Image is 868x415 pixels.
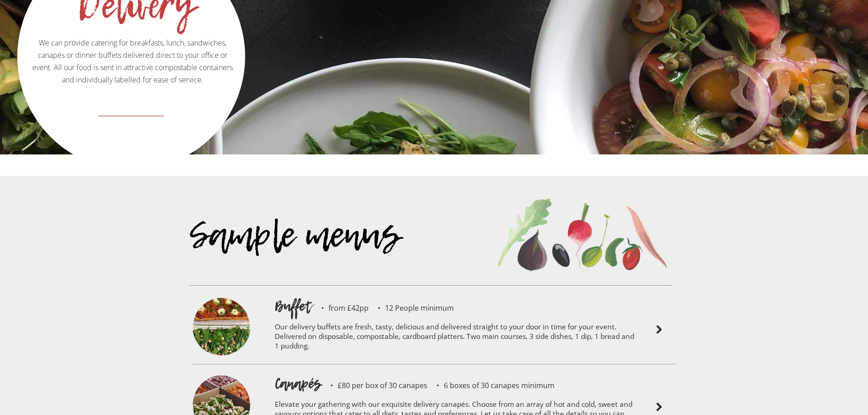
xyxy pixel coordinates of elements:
p: £80 per box of 30 canapes [321,382,427,389]
strong: __________________ [98,106,164,118]
a: __________________ [19,102,244,133]
p: 6 boxes of 30 canapes minimum [427,382,555,389]
h1: Canapés [275,374,321,394]
div: Sample menus [190,230,487,285]
p: 12 People minimum [369,304,454,312]
p: from £42pp [312,304,369,312]
p: Our delivery buffets are fresh, tasty, delicious and delivered straight to your door in time for ... [275,316,635,359]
